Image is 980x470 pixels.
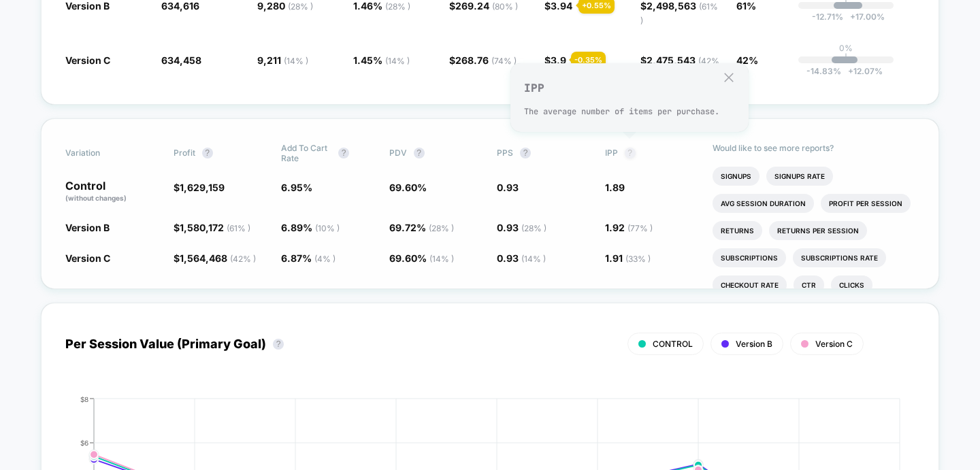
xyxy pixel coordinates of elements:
span: $ [544,54,566,66]
button: ? [414,148,425,158]
span: ( 74 % ) [491,56,517,66]
p: 0% [839,43,853,53]
span: 0.93 [497,252,546,264]
li: Returns Per Session [769,221,867,240]
button: ? [520,148,531,158]
span: 634,458 [161,54,201,66]
li: Signups [713,167,759,186]
button: ? [625,148,636,158]
span: Add To Cart Rate [281,143,331,163]
span: 6.87 % [281,252,336,264]
span: 6.95 % [281,182,312,193]
span: PPS [497,148,513,158]
button: ? [273,339,284,350]
span: ( 42 % ) [230,254,256,264]
span: 17.00 % [843,12,885,22]
span: ( 33 % ) [625,254,651,264]
span: ( 77 % ) [627,223,653,233]
span: -12.71 % [812,12,843,22]
span: 12.07 % [841,66,883,76]
li: Ctr [794,275,824,295]
span: $ [640,54,719,80]
span: 69.60 % [389,182,427,193]
span: -14.83 % [806,66,841,76]
span: ( 14 % ) [429,254,454,264]
span: 42% [736,54,758,66]
span: ( 28 % ) [521,223,546,233]
span: Version C [65,252,110,264]
span: 1,580,172 [180,222,250,233]
li: Subscriptions [713,248,786,267]
li: Subscriptions Rate [793,248,886,267]
span: + [850,12,855,22]
span: IPP [605,148,618,158]
span: 1,564,468 [180,252,256,264]
span: 69.72 % [389,222,454,233]
span: PDV [389,148,407,158]
span: ( 28 % ) [385,1,410,12]
span: + [848,66,853,76]
span: ( 14 % ) [521,254,546,264]
li: Clicks [831,275,872,295]
span: ( 14 % ) [385,56,410,66]
span: 1.91 [605,252,651,264]
span: ( 61 % ) [640,1,718,25]
span: 3.9 [551,54,566,66]
p: | [845,53,847,63]
span: Version C [815,339,853,349]
li: Returns [713,221,762,240]
p: The average number of items per purchase. [524,106,735,117]
span: 1.89 [605,182,625,193]
span: 2,475,543 [640,54,719,80]
tspan: $8 [80,395,88,403]
button: ? [338,148,349,158]
div: - 0.35 % [571,52,606,68]
span: ( 80 % ) [492,1,518,12]
p: IPP [524,81,735,95]
span: Profit [174,148,195,158]
span: 9,211 [257,54,308,66]
li: Avg Session Duration [713,194,814,213]
span: $ [174,252,256,264]
li: Profit Per Session [821,194,911,213]
span: 0.93 [497,222,546,233]
span: 1.92 [605,222,653,233]
span: $ [449,54,517,66]
span: ( 61 % ) [227,223,250,233]
span: ( 10 % ) [315,223,340,233]
button: ? [202,148,213,158]
span: ( 14 % ) [284,56,308,66]
span: Version C [65,54,110,66]
span: Version B [65,222,110,233]
span: 1.45 % [353,54,410,66]
span: Variation [65,143,140,163]
p: Control [65,180,160,203]
span: ( 4 % ) [314,254,336,264]
span: 0.93 [497,182,519,193]
span: Version B [736,339,772,349]
span: 1,629,159 [180,182,225,193]
li: Checkout Rate [713,275,787,295]
span: ( 28 % ) [429,223,454,233]
span: $ [174,182,225,193]
span: (without changes) [65,194,127,202]
span: CONTROL [653,339,693,349]
span: $ [174,222,250,233]
span: 6.89 % [281,222,340,233]
li: Signups Rate [766,167,833,186]
tspan: $6 [80,438,88,446]
p: Would like to see more reports? [713,143,915,153]
span: 69.60 % [389,252,454,264]
span: ( 28 % ) [288,1,313,12]
span: 268.76 [455,54,517,66]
